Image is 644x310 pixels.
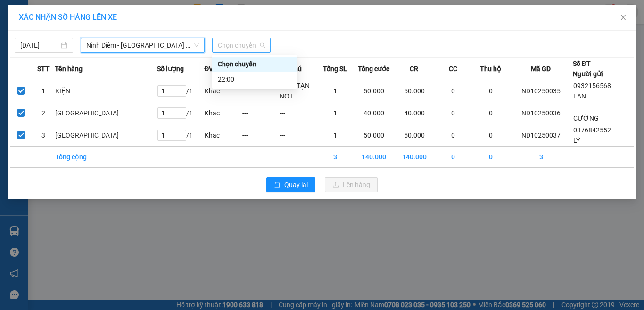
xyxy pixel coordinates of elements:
span: XÁC NHẬN SỐ HÀNG LÊN XE [19,13,117,22]
button: Close [610,5,636,31]
td: ND10250035 [509,80,573,102]
span: 0376842552 [573,126,611,134]
td: / 1 [157,80,204,102]
span: Thu hộ [480,64,501,74]
span: Nhận: [90,9,113,19]
span: Tổng SL [323,64,347,74]
td: 140.000 [394,147,435,168]
span: Ninh Diêm - Sài Gòn (Hàng hóa) [86,38,199,52]
div: Quận 5 [90,8,156,19]
td: [GEOGRAPHIC_DATA] [55,124,157,147]
td: / 1 [157,102,204,124]
span: CR [410,64,418,74]
td: 0 [435,102,472,124]
span: close [619,14,627,21]
td: 0 [472,80,509,102]
td: --- [279,102,316,124]
td: 1 [33,80,55,102]
td: 50.000 [354,124,394,147]
div: 0986873239 [90,31,156,44]
td: GIAO TẬN NƠI [279,80,316,102]
td: ND10250036 [509,102,573,124]
td: 1 [316,102,354,124]
td: --- [242,124,279,147]
td: 0 [472,147,509,168]
td: --- [242,102,279,124]
span: down [194,42,199,48]
button: uploadLên hàng [325,177,378,192]
td: 50.000 [394,124,435,147]
span: LAN [573,92,586,100]
td: 140.000 [354,147,394,168]
td: 50.000 [394,80,435,102]
td: 40.000 [394,102,435,124]
td: --- [242,80,279,102]
span: Quay lại [284,179,308,190]
div: SƠN [90,19,156,31]
div: Chọn chuyến [218,59,291,69]
td: 50.000 [354,80,394,102]
div: Ninh Diêm [8,8,83,19]
td: 0 [472,102,509,124]
span: Tên hàng [55,64,83,74]
td: KIỆN [55,80,157,102]
span: 0932156568 [573,82,611,90]
div: [PERSON_NAME] [8,19,83,31]
span: Chọn chuyến [218,38,265,52]
div: 600.000 [89,49,157,73]
span: STT [37,64,50,74]
span: CC [449,64,457,74]
input: 12/10/2025 [20,40,59,50]
span: LÝ [573,137,580,144]
span: ĐVT [204,64,217,74]
td: / 1 [157,124,204,147]
span: Chưa thu : [89,49,109,72]
div: Số ĐT Người gửi [573,58,603,79]
td: Khác [204,124,241,147]
span: Gửi: [8,9,23,19]
span: Tổng cước [358,64,389,74]
span: CƯỜNG [573,114,599,122]
span: rollback [274,181,281,189]
td: Khác [204,102,241,124]
td: 3 [316,147,354,168]
td: 3 [509,147,573,168]
td: Tổng cộng [55,147,157,168]
span: Số lượng [157,64,184,74]
td: --- [279,124,316,147]
span: Mã GD [531,64,551,74]
div: 0706195175 [8,31,83,44]
td: 1 [316,124,354,147]
div: 22:00 [218,74,291,84]
td: 0 [435,124,472,147]
button: rollbackQuay lại [266,177,315,192]
td: 0 [472,124,509,147]
td: 2 [33,102,55,124]
td: Khác [204,80,241,102]
div: Chọn chuyến [212,57,297,72]
td: 1 [316,80,354,102]
td: 40.000 [354,102,394,124]
td: 0 [435,80,472,102]
td: 3 [33,124,55,147]
td: [GEOGRAPHIC_DATA] [55,102,157,124]
td: 0 [435,147,472,168]
td: ND10250037 [509,124,573,147]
